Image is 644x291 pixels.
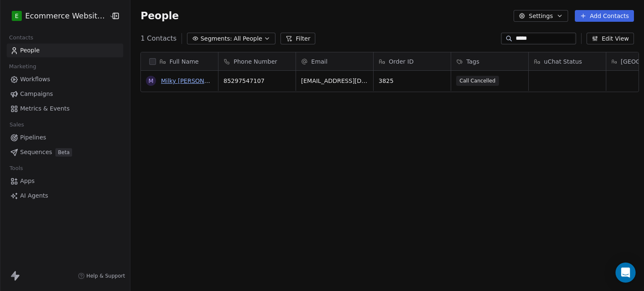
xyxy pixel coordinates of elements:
a: SequencesBeta [7,145,123,159]
div: Open Intercom Messenger [615,263,636,283]
span: 3825 [379,77,446,85]
button: Add Contacts [575,10,634,22]
a: Campaigns [7,87,123,101]
a: People [7,44,123,57]
span: Sequences [20,148,52,157]
div: uChat Status [529,52,606,70]
span: Order ID [389,57,413,66]
span: Ecommerce Website Builder [25,10,107,21]
span: Email [311,57,327,66]
span: Marketing [5,60,40,73]
span: Segments: [200,34,232,43]
span: Metrics & Events [20,104,70,113]
a: AI Agents [7,189,123,203]
button: Edit View [587,33,634,44]
div: M [148,77,153,85]
a: Metrics & Events [7,102,123,116]
span: Help & Support [86,273,125,279]
a: Workflows [7,72,123,86]
span: Sales [6,118,28,131]
a: Pipelines [7,131,123,144]
button: Settings [514,10,568,22]
a: Milky [PERSON_NAME] [161,77,227,84]
span: 85297547107 [223,77,291,85]
div: Email [296,52,373,70]
button: Filter [280,33,315,44]
div: Full Name [141,52,218,70]
div: Tags [451,52,528,70]
span: Beta [55,148,72,157]
span: Phone Number [234,57,277,66]
a: Help & Support [78,273,125,279]
span: People [140,10,179,22]
span: Call Cancelled [456,76,499,86]
button: EEcommerce Website Builder [10,9,103,23]
span: uChat Status [544,57,582,66]
a: Apps [7,174,123,188]
div: Phone Number [218,52,296,70]
span: Tools [6,162,26,175]
span: 1 Contacts [140,33,177,44]
span: People [20,46,40,55]
span: Workflows [20,75,50,84]
div: grid [141,71,218,288]
div: Order ID [374,52,451,70]
span: Apps [20,177,35,185]
span: Tags [466,57,479,66]
span: Campaigns [20,90,53,98]
span: AI Agents [20,191,48,200]
span: All People [234,34,262,43]
span: [EMAIL_ADDRESS][DOMAIN_NAME] [301,77,368,85]
span: Full Name [169,57,199,66]
span: E [15,12,19,20]
span: Contacts [5,31,37,44]
span: Pipelines [20,133,46,142]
